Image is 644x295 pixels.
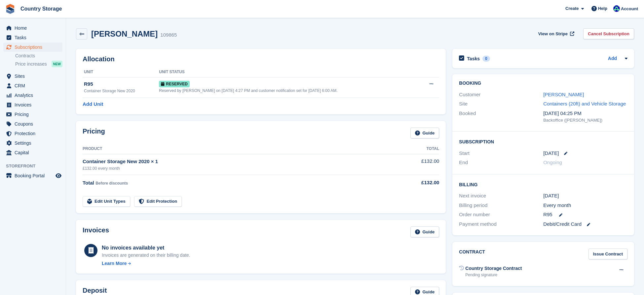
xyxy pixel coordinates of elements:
[18,3,64,14] a: Country Storage
[95,181,128,186] span: Before discounts
[459,159,543,166] div: End
[55,172,62,180] a: Preview store
[467,56,480,62] h2: Tasks
[543,160,562,165] span: Ongoing
[159,67,419,77] th: Unit Status
[459,202,543,209] div: Billing period
[459,221,543,228] div: Payment method
[410,226,439,237] a: Guide
[3,171,62,180] a: menu
[588,249,627,259] a: Issue Contract
[543,192,627,200] div: [DATE]
[543,221,627,228] div: Debit/Credit Card
[543,202,627,209] div: Every month
[459,192,543,200] div: Next invoice
[3,91,62,100] a: menu
[543,101,626,106] a: Containers (20ft) and Vehicle Storage
[538,31,568,37] span: View on Stripe
[15,100,54,109] span: Invoices
[3,72,62,81] a: menu
[459,81,627,86] h2: Booking
[598,5,607,12] span: Help
[15,72,54,81] span: Sites
[91,29,158,38] h2: [PERSON_NAME]
[102,260,127,267] div: Learn More
[3,138,62,148] a: menu
[608,55,617,63] a: Add
[15,129,54,138] span: Protection
[15,119,54,129] span: Coupons
[3,119,62,129] a: menu
[15,148,54,157] span: Capital
[459,211,543,219] div: Order number
[543,110,627,117] div: [DATE] 04:25 PM
[84,88,159,94] div: Container Storage New 2020
[83,180,94,186] span: Total
[15,53,62,59] a: Contracts
[83,196,130,207] a: Edit Unit Types
[159,81,190,87] span: Reserved
[543,150,559,157] time: 2025-09-29 00:00:00 UTC
[621,6,638,12] span: Account
[83,226,109,237] h2: Invoices
[15,33,54,42] span: Tasks
[83,55,439,63] h2: Allocation
[459,110,543,124] div: Booked
[459,100,543,108] div: Site
[583,28,634,39] a: Cancel Subscription
[102,244,190,252] div: No invoices available yet
[102,252,190,259] div: Invoices are generated on their billing date.
[410,128,439,138] a: Guide
[613,5,620,12] img: Alison Dalnas
[3,110,62,119] a: menu
[543,211,552,219] span: R95
[536,28,576,39] a: View on Stripe
[5,4,15,14] img: stora-icon-8386f47178a22dfd0bd8f6a31ec36ba5ce8667c1dd55bd0f319d3a0aa187defe.svg
[83,158,385,165] div: Container Storage New 2020 × 1
[3,81,62,90] a: menu
[15,81,54,90] span: CRM
[3,129,62,138] a: menu
[465,272,522,278] div: Pending signature
[459,138,627,145] h2: Subscription
[159,88,419,94] div: Reserved by [PERSON_NAME] on [DATE] 4:27 PM and customer notification set for [DATE] 6:00 AM.
[15,91,54,100] span: Analytics
[459,150,543,157] div: Start
[102,260,190,267] a: Learn More
[15,61,47,67] span: Price increases
[84,80,159,88] div: R95
[3,100,62,109] a: menu
[3,43,62,52] a: menu
[482,56,490,62] div: 0
[565,5,579,12] span: Create
[15,110,54,119] span: Pricing
[83,165,385,171] div: £132.00 every month
[52,61,62,67] div: NEW
[83,128,105,138] h2: Pricing
[83,144,385,154] th: Product
[15,43,54,52] span: Subscriptions
[15,60,62,68] a: Price increases NEW
[15,138,54,148] span: Settings
[3,33,62,42] a: menu
[15,171,54,180] span: Booking Portal
[134,196,182,207] a: Edit Protection
[459,181,627,188] h2: Billing
[3,23,62,33] a: menu
[385,144,439,154] th: Total
[465,265,522,272] div: Country Storage Contract
[385,179,439,187] div: £132.00
[459,91,543,99] div: Customer
[15,23,54,33] span: Home
[6,163,66,169] span: Storefront
[543,117,627,124] div: Backoffice ([PERSON_NAME])
[543,92,584,97] a: [PERSON_NAME]
[83,101,103,108] a: Add Unit
[160,31,177,39] div: 109865
[385,154,439,175] td: £132.00
[3,148,62,157] a: menu
[459,249,485,259] h2: Contract
[83,67,159,77] th: Unit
